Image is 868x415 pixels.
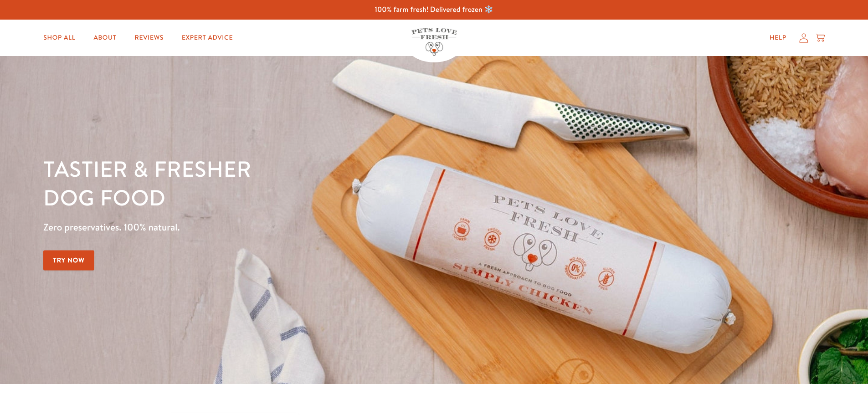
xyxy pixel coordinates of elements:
[86,29,123,47] a: About
[175,29,240,47] a: Expert Advice
[43,250,94,271] a: Try Now
[36,29,82,47] a: Shop All
[128,29,171,47] a: Reviews
[411,28,457,56] img: Pets Love Fresh
[43,219,564,236] p: Zero preservatives. 100% natural.
[762,29,794,47] a: Help
[43,155,564,212] h1: Tastier & fresher dog food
